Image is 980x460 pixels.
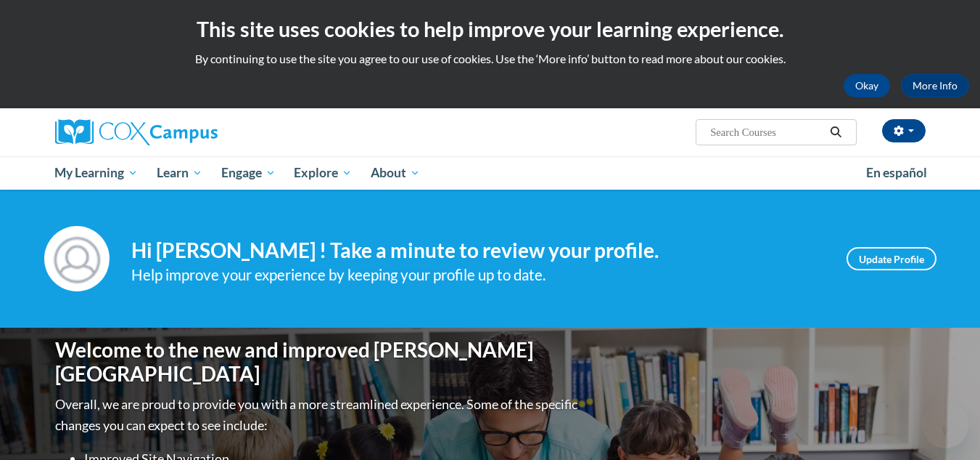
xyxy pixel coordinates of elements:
a: My Learning [46,156,148,190]
iframe: Button to launch messaging window [922,402,968,448]
input: Search Courses [709,124,825,141]
h1: Welcome to the new and improved [PERSON_NAME][GEOGRAPHIC_DATA] [55,338,581,387]
a: En español [857,158,936,188]
span: Learn [157,164,202,182]
span: About [371,164,420,182]
span: En español [866,165,927,180]
a: About [361,156,429,190]
a: Cox Campus [55,119,331,145]
p: By continuing to use the site you agree to our use of cookies. Use the ‘More info’ button to read... [11,51,969,67]
button: Search [825,124,847,141]
button: Okay [844,74,890,97]
div: Help improve your experience by keeping your profile up to date. [131,263,825,287]
a: Engage [212,156,285,190]
p: Overall, we are proud to provide you with a more streamlined experience. Some of the specific cha... [55,394,581,436]
img: Profile Image [44,226,110,291]
a: Learn [147,156,212,190]
img: Cox Campus [55,119,218,145]
span: Engage [221,164,276,182]
h2: This site uses cookies to help improve your learning experience. [11,15,969,44]
button: Account Settings [882,119,926,142]
span: My Learning [54,164,138,182]
span: Explore [294,164,352,182]
a: More Info [901,74,969,97]
a: Update Profile [847,247,936,270]
div: Main menu [33,156,947,190]
h4: Hi [PERSON_NAME] ! Take a minute to review your profile. [131,238,825,263]
a: Explore [284,156,361,190]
